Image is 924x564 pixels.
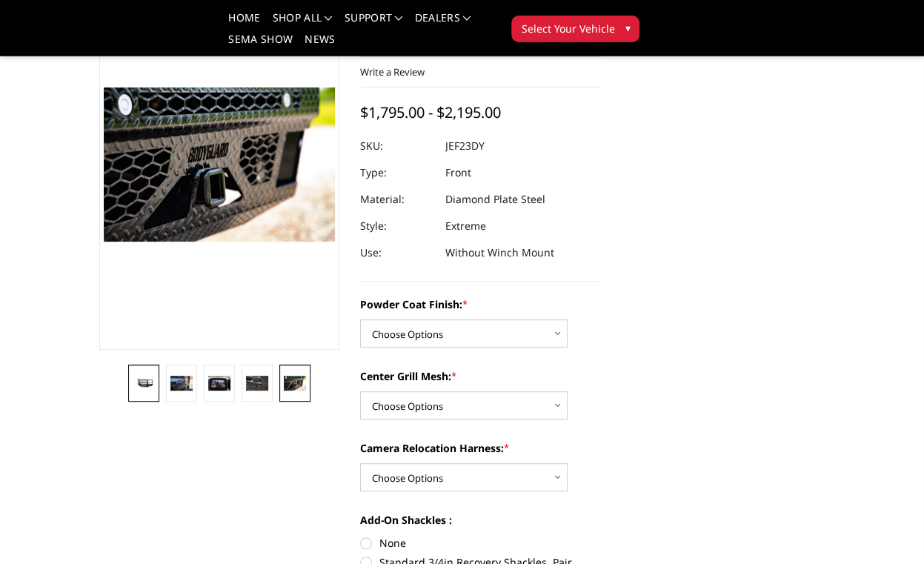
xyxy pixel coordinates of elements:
[360,296,601,312] label: Powder Coat Finish:
[445,213,486,239] dd: Extreme
[445,239,554,266] dd: Without Winch Mount
[305,34,335,56] a: News
[445,186,545,213] dd: Diamond Plate Steel
[208,376,230,390] img: Clear View Camera: Relocate your front camera and keep the functionality completely.
[246,376,267,390] img: 2023-2025 Ford F450-550 - FT Series - Extreme Front Bumper
[521,21,614,36] span: Select Your Vehicle
[850,493,924,564] iframe: Chat Widget
[273,13,333,34] a: shop all
[360,440,601,456] label: Camera Relocation Harness:
[228,34,293,56] a: SEMA Show
[445,159,471,186] dd: Front
[360,159,434,186] dt: Type:
[360,102,501,122] span: $1,795.00 - $2,195.00
[511,16,639,42] button: Select Your Vehicle
[445,133,485,159] dd: JEF23DY
[360,186,434,213] dt: Material:
[170,376,192,390] img: 2023-2025 Ford F450-550 - FT Series - Extreme Front Bumper
[284,376,305,390] img: 2023-2025 Ford F450-550 - FT Series - Extreme Front Bumper
[133,378,154,388] img: 2023-2025 Ford F450-550 - FT Series - Extreme Front Bumper
[625,20,630,36] span: ▾
[360,133,434,159] dt: SKU:
[360,65,425,79] a: Write a Review
[360,512,601,528] label: Add-On Shackles :
[360,535,601,551] label: None
[360,213,434,239] dt: Style:
[228,13,260,34] a: Home
[360,368,601,384] label: Center Grill Mesh:
[415,13,471,34] a: Dealers
[360,239,434,266] dt: Use:
[345,13,403,34] a: Support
